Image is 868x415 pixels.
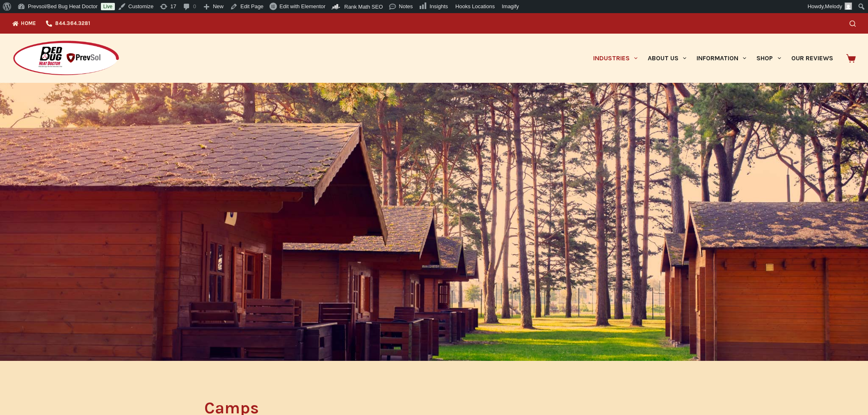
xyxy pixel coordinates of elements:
a: About Us [642,34,691,83]
a: Industries [588,34,642,83]
span: Rank Math SEO [344,4,383,10]
nav: Top Menu [12,13,95,34]
a: Our Reviews [786,34,838,83]
a: Home [12,13,41,34]
span: Melody [825,3,842,9]
img: Prevsol/Bed Bug Heat Doctor [12,40,120,77]
a: Information [692,34,752,83]
a: Live [101,3,115,10]
span: Edit with Elementor [279,3,325,9]
a: 844.364.3281 [41,13,95,34]
nav: Primary [588,34,838,83]
a: Shop [752,34,786,83]
button: Search [850,21,856,27]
